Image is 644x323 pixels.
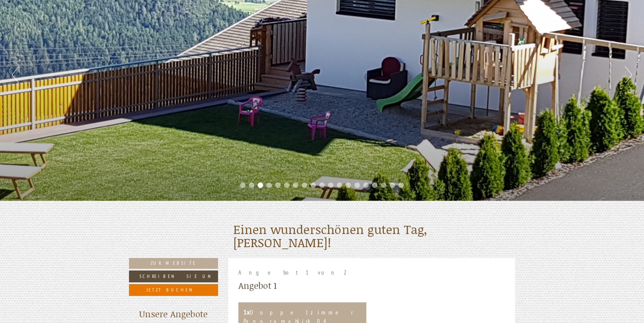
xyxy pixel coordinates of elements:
[129,258,218,269] a: Zur Website
[238,279,277,292] div: Angebot 1
[129,284,218,296] a: Jetzt buchen
[12,66,19,83] button: Previous
[243,308,250,317] b: 1x
[129,271,218,282] a: Schreiben Sie uns
[129,308,218,320] div: Unsere Angebote
[625,66,632,83] button: Next
[238,268,351,276] span: Angebot 1 von 2
[233,223,510,250] h1: Einen wunderschönen guten Tag, [PERSON_NAME]!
